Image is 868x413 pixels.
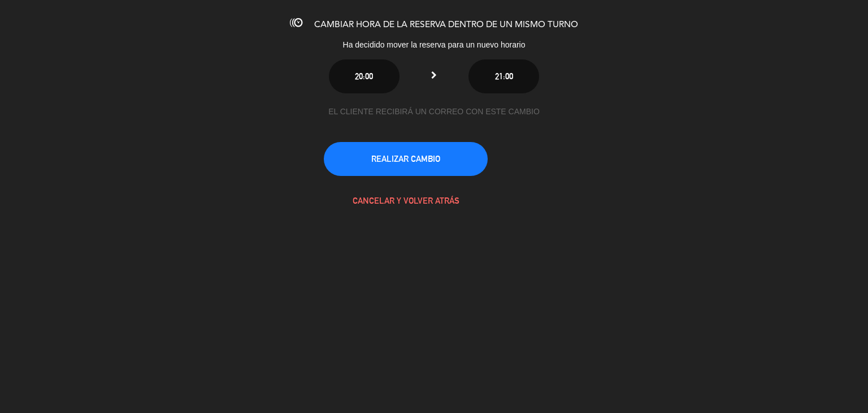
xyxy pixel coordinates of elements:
[248,38,620,51] div: Ha decidido mover la reserva para un nuevo horario
[314,20,578,29] span: CAMBIAR HORA DE LA RESERVA DENTRO DE UN MISMO TURNO
[324,105,544,118] div: EL CLIENTE RECIBIRÁ UN CORREO CON ESTE CAMBIO
[495,71,513,81] span: 21:00
[324,142,488,176] button: REALIZAR CAMBIO
[324,184,488,218] button: CANCELAR Y VOLVER ATRÁS
[355,71,373,81] span: 20:00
